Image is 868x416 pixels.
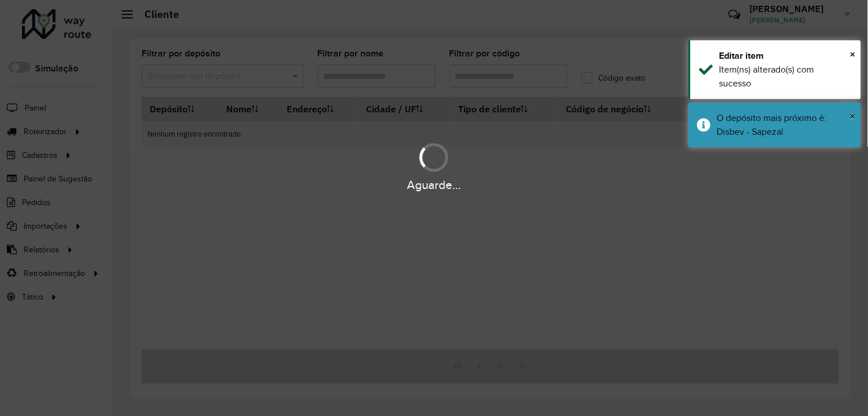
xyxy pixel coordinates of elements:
[717,111,852,139] div: O depósito mais próximo é: Disbev - Sapezal
[850,48,856,60] span: ×
[719,63,852,90] div: Item(ns) alterado(s) com sucesso
[850,108,856,125] button: Close
[850,46,856,63] button: Close
[850,110,856,123] span: ×
[719,49,852,63] div: Editar item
